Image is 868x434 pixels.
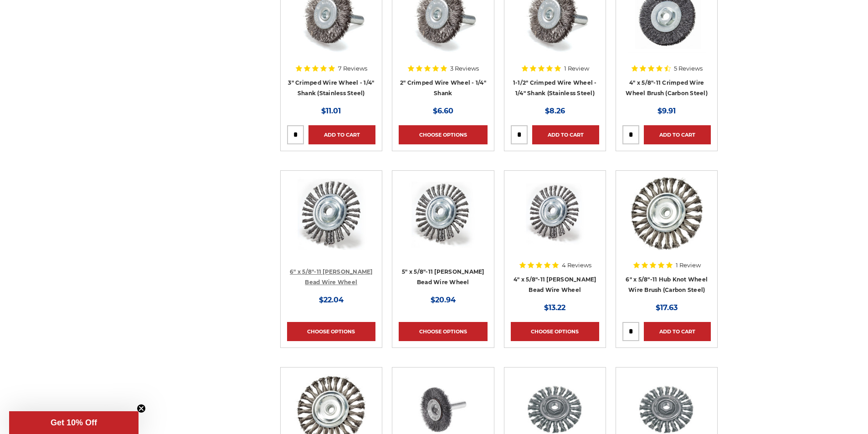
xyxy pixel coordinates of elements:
[402,268,484,286] a: 5" x 5/8"-11 [PERSON_NAME] Bead Wire Wheel
[519,177,591,250] img: 4" x 5/8"-11 Stringer Bead Wire Wheel
[308,125,375,144] a: Add to Cart
[287,322,375,341] a: Choose Options
[657,107,676,115] span: $9.91
[511,177,599,266] a: 4" x 5/8"-11 Stringer Bead Wire Wheel
[532,125,599,144] a: Add to Cart
[338,66,367,71] span: 7 Reviews
[51,418,97,427] span: Get 10% Off
[400,79,486,97] a: 2" Crimped Wire Wheel - 1/4" Shank
[622,177,711,266] a: 6" x 5/8"-11 Hub Knot Wheel Wire Brush (Carbon Steel)
[9,411,139,434] div: Get 10% OffClose teaser
[676,262,701,268] span: 1 Review
[644,125,711,144] a: Add to Cart
[288,79,374,97] a: 3" Crimped Wire Wheel - 1/4" Shank (Stainless Steel)
[290,268,373,286] a: 6" x 5/8"-11 [PERSON_NAME] Bead Wire Wheel
[562,262,591,268] span: 4 Reviews
[295,177,368,250] img: 6" x 5/8"-11 Stringer Bead Wire Wheel
[399,322,487,341] a: Choose Options
[626,79,708,97] a: 4" x 5/8"-11 Crimped Wire Wheel Brush (Carbon Steel)
[399,125,487,144] a: Choose Options
[545,107,565,115] span: $8.26
[321,107,341,115] span: $11.01
[631,177,703,250] img: 6" x 5/8"-11 Hub Knot Wheel Wire Brush (Carbon Steel)
[319,296,344,304] span: $22.04
[513,79,597,97] a: 1-1/2" Crimped Wire Wheel - 1/4" Shank (Stainless Steel)
[564,66,589,71] span: 1 Review
[431,296,456,304] span: $20.94
[287,177,375,266] a: 6" x 5/8"-11 Stringer Bead Wire Wheel
[450,66,479,71] span: 3 Reviews
[626,276,708,293] a: 6" x 5/8"-11 Hub Knot Wheel Wire Brush (Carbon Steel)
[656,303,678,312] span: $17.63
[433,107,453,115] span: $6.60
[406,177,479,250] img: 5" x 5/8"-11 Stringer Bead Wire Wheel
[674,66,703,71] span: 5 Reviews
[137,404,146,413] button: Close teaser
[544,303,565,312] span: $13.22
[644,322,711,341] a: Add to Cart
[514,276,596,293] a: 4" x 5/8"-11 [PERSON_NAME] Bead Wire Wheel
[399,177,487,266] a: 5" x 5/8"-11 Stringer Bead Wire Wheel
[511,322,599,341] a: Choose Options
